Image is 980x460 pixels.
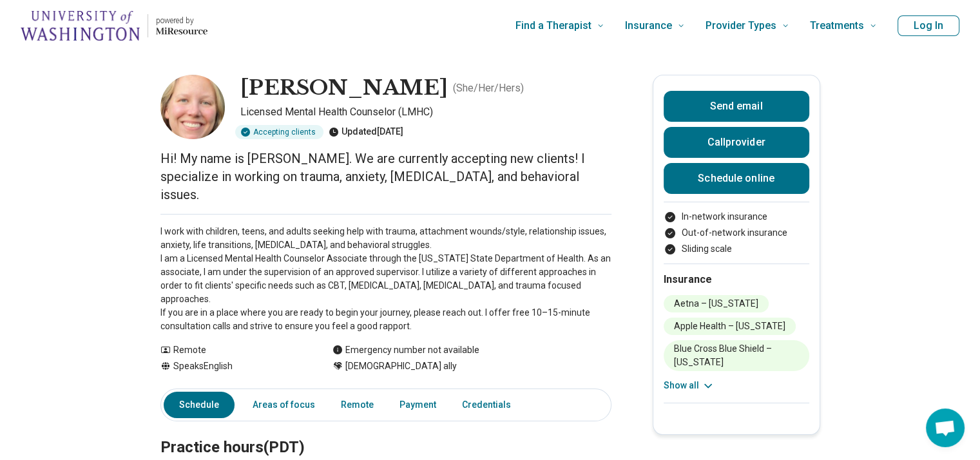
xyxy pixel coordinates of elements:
button: Send email [664,91,809,122]
a: Payment [392,392,444,418]
h1: [PERSON_NAME] [240,75,448,102]
li: Aetna – [US_STATE] [664,295,769,312]
ul: Payment options [664,210,809,256]
li: Out-of-network insurance [664,226,809,240]
p: ( She/Her/Hers ) [453,81,524,96]
p: I work with children, teens, and adults seeking help with trauma, attachment wounds/style, relati... [160,225,611,333]
span: Provider Types [706,17,776,35]
p: Licensed Mental Health Counselor (LMHC) [240,104,611,120]
li: Apple Health – [US_STATE] [664,318,796,335]
p: Hi! My name is [PERSON_NAME]. We are currently accepting new clients! I specialize in working on ... [160,149,611,204]
h2: Insurance [664,272,809,287]
p: powered by [156,15,207,26]
h2: Practice hours (PDT) [160,406,611,459]
a: Schedule [164,392,235,418]
span: [DEMOGRAPHIC_DATA] ally [345,359,457,373]
a: Home page [21,5,207,46]
a: Credentials [454,392,526,418]
span: Find a Therapist [515,17,591,35]
button: Show all [664,379,715,392]
div: Updated [DATE] [329,125,403,139]
div: Accepting clients [235,125,323,139]
div: Speaks English [160,359,307,373]
button: Callprovider [664,127,809,158]
div: Emergency number not available [332,343,479,357]
img: Brianne Cossey, Licensed Mental Health Counselor (LMHC) [160,75,225,139]
a: Areas of focus [245,392,323,418]
a: Remote [333,392,381,418]
span: Insurance [625,17,672,35]
li: In-network insurance [664,210,809,224]
li: Sliding scale [664,242,809,256]
button: Log In [898,15,959,36]
a: Schedule online [664,163,809,194]
div: Open chat [926,408,965,447]
span: Treatments [810,17,864,35]
div: Remote [160,343,307,357]
li: Blue Cross Blue Shield – [US_STATE] [664,340,809,371]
